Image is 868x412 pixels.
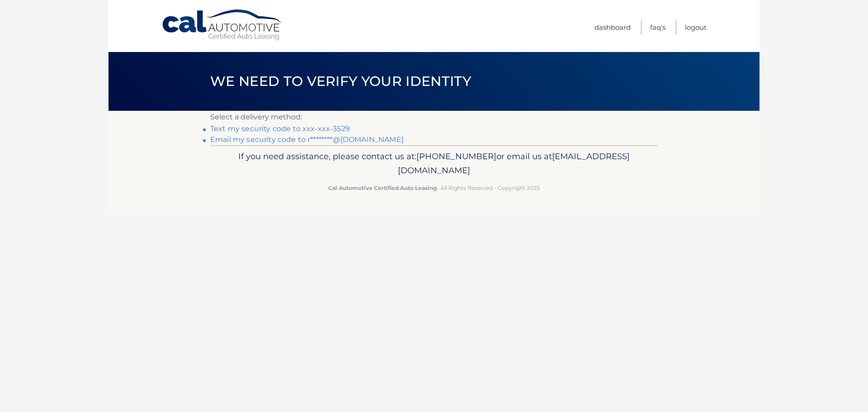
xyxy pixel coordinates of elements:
a: Email my security code to r********@[DOMAIN_NAME] [210,135,404,144]
a: Text my security code to xxx-xxx-3529 [210,124,350,133]
p: Select a delivery method: [210,111,658,123]
a: Dashboard [594,20,631,35]
span: [PHONE_NUMBER] [416,151,496,161]
a: FAQ's [650,20,665,35]
span: We need to verify your identity [210,73,471,90]
p: If you need assistance, please contact us at: or email us at [216,149,652,178]
p: - All Rights Reserved - Copyright 2025 [216,183,652,193]
a: Logout [685,20,707,35]
strong: Cal Automotive Certified Auto Leasing [328,185,437,191]
a: Cal Automotive [161,9,283,41]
